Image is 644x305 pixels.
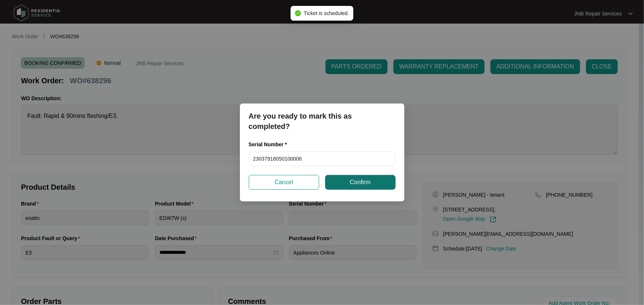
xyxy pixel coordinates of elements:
[350,178,371,187] span: Confirm
[325,175,396,190] button: Confirm
[304,10,349,16] span: Ticket is scheduled.
[249,111,396,121] p: Are you ready to mark this as
[295,10,301,16] span: check-circle
[249,121,396,132] p: completed?
[249,141,293,148] label: Serial Number *
[275,178,293,187] span: Cancel
[249,175,319,190] button: Cancel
